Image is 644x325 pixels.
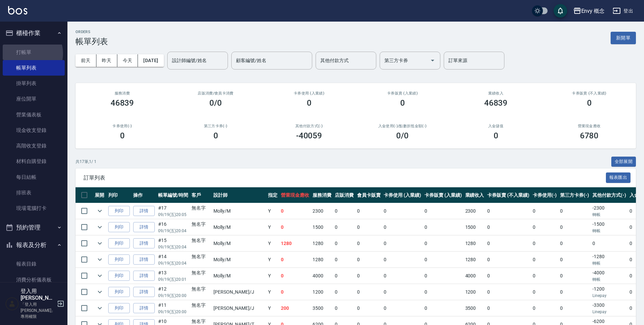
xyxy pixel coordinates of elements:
[192,237,210,244] div: 無名字
[464,284,486,300] td: 1200
[592,276,626,282] p: 轉帳
[213,131,218,140] h3: 0
[570,4,608,18] button: Envy 概念
[158,244,188,250] p: 09/19 (五) 20:04
[591,300,628,316] td: -3300
[423,187,464,203] th: 卡券販賣 (入業績)
[484,98,508,108] h3: 46839
[156,187,190,203] th: 帳單編號/時間
[531,203,559,219] td: 0
[423,236,464,251] td: 0
[423,203,464,219] td: 0
[355,219,382,235] td: 0
[108,238,130,249] button: 列印
[396,131,409,140] h3: 0 /0
[382,219,423,235] td: 0
[591,268,628,284] td: -4000
[84,174,606,181] span: 訂單列表
[464,219,486,235] td: 1500
[591,284,628,300] td: -1200
[95,222,105,232] button: expand row
[21,301,55,320] p: 「登入用[PERSON_NAME]」專用權限
[95,238,105,248] button: expand row
[3,219,65,236] button: 預約管理
[279,236,311,251] td: 1280
[423,219,464,235] td: 0
[3,154,65,169] a: 材料自購登錄
[427,55,438,66] button: Open
[611,32,636,44] button: 新開單
[108,287,130,297] button: 列印
[364,124,441,128] h2: 入金使用(-) /點數折抵金額(-)
[133,254,155,265] a: 詳情
[355,236,382,251] td: 0
[192,286,210,293] div: 無名字
[558,187,591,203] th: 第三方卡券(-)
[382,252,423,268] td: 0
[279,219,311,235] td: 0
[610,5,636,17] button: 登出
[423,268,464,284] td: 0
[558,268,591,284] td: 0
[177,91,254,96] h2: 店販消費 /會員卡消費
[158,276,188,282] p: 09/19 (五) 20:01
[558,300,591,316] td: 0
[266,268,279,284] td: Y
[266,203,279,219] td: Y
[192,205,210,212] div: 無名字
[311,187,333,203] th: 服務消費
[156,268,190,284] td: #13
[5,297,19,310] img: Person
[464,300,486,316] td: 3500
[3,107,65,123] a: 營業儀表板
[156,203,190,219] td: #17
[108,271,130,281] button: 列印
[279,284,311,300] td: 0
[531,268,559,284] td: 0
[591,236,628,251] td: 0
[551,91,628,96] h2: 卡券販賣 (不入業績)
[558,236,591,251] td: 0
[156,284,190,300] td: #12
[212,236,266,251] td: Molly /M
[95,303,105,313] button: expand row
[307,98,312,108] h3: 0
[333,300,355,316] td: 0
[266,284,279,300] td: Y
[212,268,266,284] td: Molly /M
[133,303,155,314] a: 詳情
[531,187,559,203] th: 卡券使用(-)
[3,91,65,107] a: 座位開單
[133,206,155,216] a: 詳情
[270,91,348,96] h2: 卡券使用 (入業績)
[611,157,636,167] button: 全部展開
[266,252,279,268] td: Y
[120,131,125,140] h3: 0
[177,124,254,128] h2: 第三方卡券(-)
[209,98,222,108] h3: 0/0
[333,252,355,268] td: 0
[355,268,382,284] td: 0
[486,187,531,203] th: 卡券販賣 (不入業績)
[95,254,105,265] button: expand row
[591,187,628,203] th: 其他付款方式(-)
[333,284,355,300] td: 0
[212,300,266,316] td: [PERSON_NAME] /J
[133,238,155,249] a: 詳情
[108,206,130,216] button: 列印
[531,219,559,235] td: 0
[95,271,105,281] button: expand row
[464,252,486,268] td: 1280
[311,203,333,219] td: 2300
[355,300,382,316] td: 0
[158,293,188,299] p: 09/19 (五) 20:00
[592,260,626,266] p: 轉帳
[3,60,65,76] a: 帳單列表
[156,219,190,235] td: #16
[382,268,423,284] td: 0
[108,254,130,265] button: 列印
[158,260,188,266] p: 09/19 (五) 20:04
[3,200,65,216] a: 現場電腦打卡
[192,302,210,309] div: 無名字
[212,219,266,235] td: Molly /M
